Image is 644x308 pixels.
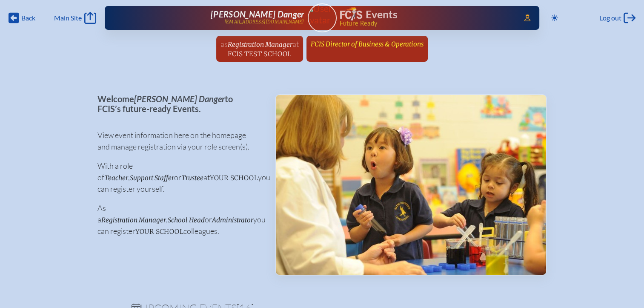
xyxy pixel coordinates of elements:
[132,9,304,26] a: [PERSON_NAME] Danger[EMAIL_ADDRESS][DOMAIN_NAME]
[340,7,512,26] div: FCIS Events — Future ready
[130,174,174,182] span: Support Staffer
[104,174,128,182] span: Teacher
[228,50,291,58] span: FCIS Test School
[134,94,225,104] span: [PERSON_NAME] Danger
[304,3,340,26] img: User Avatar
[307,36,427,52] a: FCIS Director of Business & Operations
[97,94,261,113] p: Welcome to FCIS’s future-ready Events.
[54,14,82,22] span: Main Site
[97,202,261,237] p: As a , or you can register colleagues.
[217,36,302,62] a: asRegistration ManageratFCIS Test School
[308,3,337,32] a: User Avatar
[311,40,424,48] span: FCIS Director of Business & Operations
[97,160,261,195] p: With a role of , or at you can register yourself.
[339,20,512,26] span: Future Ready
[212,216,253,224] span: Administrator
[220,39,228,49] span: as
[210,174,258,182] span: your school
[97,130,261,153] p: View event information here on the homepage and manage registration via your role screen(s).
[181,174,203,182] span: Trustee
[21,14,35,22] span: Back
[101,216,166,224] span: Registration Manager
[168,216,205,224] span: School Head
[228,40,292,49] span: Registration Manager
[224,19,304,25] p: [EMAIL_ADDRESS][DOMAIN_NAME]
[211,9,304,19] span: [PERSON_NAME] Danger
[599,14,621,22] span: Log out
[135,227,183,236] span: your school
[54,12,96,24] a: Main Site
[292,39,299,49] span: at
[276,95,546,275] img: Events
